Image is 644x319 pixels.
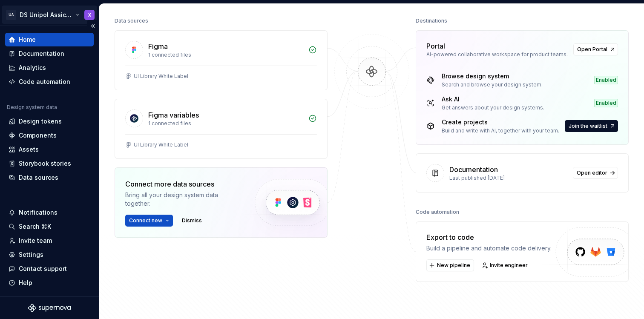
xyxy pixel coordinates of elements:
[148,120,303,127] div: 1 connected files
[5,206,94,219] button: Notifications
[426,51,568,58] div: AI-powered collaborative workspace for product teams.
[19,264,67,273] div: Contact support
[442,118,559,126] div: Create projects
[449,164,498,175] div: Documentation
[19,117,62,126] div: Design tokens
[5,47,94,60] a: Documentation
[19,159,71,168] div: Storybook stories
[19,173,58,182] div: Data sources
[569,123,607,129] span: Join the waitlist
[594,99,618,107] div: Enabled
[125,215,173,227] button: Connect new
[5,75,94,89] a: Code automation
[88,11,91,18] div: X
[19,236,52,245] div: Invite team
[5,171,94,184] a: Data sources
[2,6,97,24] button: UADS Unipol AssicurazioniX
[426,41,445,51] div: Portal
[442,127,559,134] div: Build and write with AI, together with your team.
[426,244,552,253] div: Build a pipeline and automate code delivery.
[426,232,552,242] div: Export to code
[7,104,57,111] div: Design system data
[148,41,168,52] div: Figma
[148,52,303,58] div: 1 connected files
[5,129,94,142] a: Components
[5,234,94,247] a: Invite team
[5,276,94,290] button: Help
[19,49,64,58] div: Documentation
[437,262,470,269] span: New pipeline
[19,145,39,154] div: Assets
[577,170,607,176] span: Open editor
[5,262,94,276] button: Contact support
[442,81,543,88] div: Search and browse your design system.
[19,279,32,287] div: Help
[134,141,188,148] div: UI Library White Label
[442,72,543,80] div: Browse design system
[442,104,544,111] div: Get answers about your design systems.
[19,208,57,217] div: Notifications
[490,262,528,269] span: Invite engineer
[5,220,94,233] button: Search ⌘K
[5,61,94,75] a: Analytics
[5,157,94,170] a: Storybook stories
[19,131,57,140] div: Components
[20,11,74,19] div: DS Unipol Assicurazioni
[178,215,206,227] button: Dismiss
[573,167,618,179] a: Open editor
[573,43,618,55] a: Open Portal
[19,35,36,44] div: Home
[449,175,568,181] div: Last published [DATE]
[19,222,51,231] div: Search ⌘K
[5,33,94,46] a: Home
[125,179,240,189] div: Connect more data sources
[134,73,188,80] div: UI Library White Label
[6,10,16,20] div: UA
[5,143,94,156] a: Assets
[115,15,148,27] div: Data sources
[5,115,94,128] a: Design tokens
[115,99,328,159] a: Figma variables1 connected filesUI Library White Label
[148,110,199,120] div: Figma variables
[442,95,544,103] div: Ask AI
[28,304,71,312] svg: Supernova Logo
[577,46,607,53] span: Open Portal
[182,217,202,224] span: Dismiss
[19,78,70,86] div: Code automation
[5,248,94,262] a: Settings
[479,259,532,271] a: Invite engineer
[565,120,618,132] button: Join the waitlist
[129,217,162,224] span: Connect new
[125,191,240,208] div: Bring all your design system data together.
[115,30,328,90] a: Figma1 connected filesUI Library White Label
[594,76,618,84] div: Enabled
[416,15,447,27] div: Destinations
[19,250,43,259] div: Settings
[87,20,99,32] button: Collapse sidebar
[426,259,474,271] button: New pipeline
[416,206,459,218] div: Code automation
[19,63,46,72] div: Analytics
